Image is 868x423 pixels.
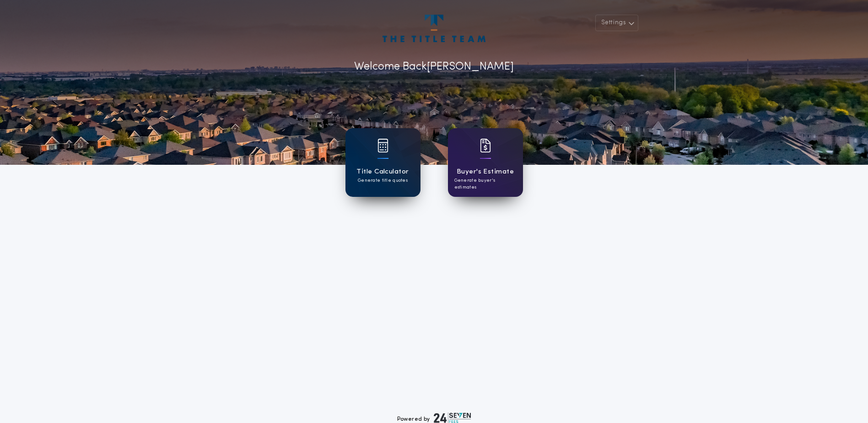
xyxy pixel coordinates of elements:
[345,128,421,197] a: card iconTitle CalculatorGenerate title quotes
[480,139,491,152] img: card icon
[377,139,388,152] img: card icon
[383,15,485,42] img: account-logo
[356,167,409,177] h1: Title Calculator
[457,167,514,177] h1: Buyer's Estimate
[448,128,523,197] a: card iconBuyer's EstimateGenerate buyer's estimates
[595,15,638,31] button: Settings
[358,177,408,184] p: Generate title quotes
[354,59,514,75] p: Welcome Back [PERSON_NAME]
[454,177,517,191] p: Generate buyer's estimates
